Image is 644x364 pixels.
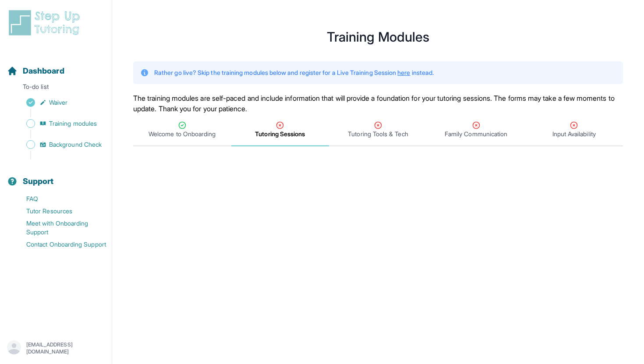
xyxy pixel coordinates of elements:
[7,340,105,356] button: [EMAIL_ADDRESS][DOMAIN_NAME]
[7,205,112,217] a: Tutor Resources
[4,82,108,95] p: To-do list
[133,114,623,146] nav: Tabs
[4,161,108,191] button: Support
[7,117,112,130] a: Training modules
[552,130,596,138] span: Input Availability
[445,130,507,138] span: Family Communication
[133,32,623,42] h1: Training Modules
[23,65,64,77] span: Dashboard
[49,119,97,128] span: Training modules
[348,130,408,138] span: Tutoring Tools & Tech
[149,130,216,138] span: Welcome to Onboarding
[7,138,112,151] a: Background Check
[154,68,434,77] p: Rather go live? Skip the training modules below and register for a Live Training Session instead.
[49,98,67,107] span: Waiver
[255,130,305,138] span: Tutoring Sessions
[7,96,112,109] a: Waiver
[49,140,102,149] span: Background Check
[4,51,108,81] button: Dashboard
[7,65,64,77] a: Dashboard
[26,341,105,355] p: [EMAIL_ADDRESS][DOMAIN_NAME]
[7,193,112,205] a: FAQ
[7,238,112,251] a: Contact Onboarding Support
[7,217,112,238] a: Meet with Onboarding Support
[7,9,85,37] img: logo
[133,93,623,114] p: The training modules are self-paced and include information that will provide a foundation for yo...
[397,69,410,76] a: here
[23,175,54,187] span: Support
